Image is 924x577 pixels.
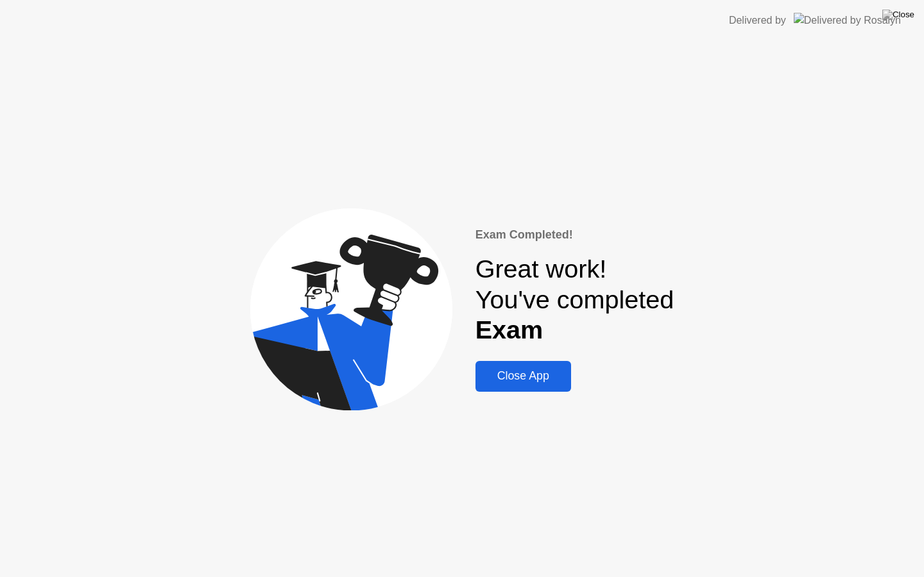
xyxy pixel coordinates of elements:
div: Delivered by [729,13,786,28]
b: Exam [475,315,543,344]
div: Close App [479,369,567,383]
img: Delivered by Rosalyn [794,13,901,28]
div: Exam Completed! [475,226,674,244]
button: Close App [475,361,571,392]
div: Great work! You've completed [475,254,674,346]
img: Close [882,10,914,20]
